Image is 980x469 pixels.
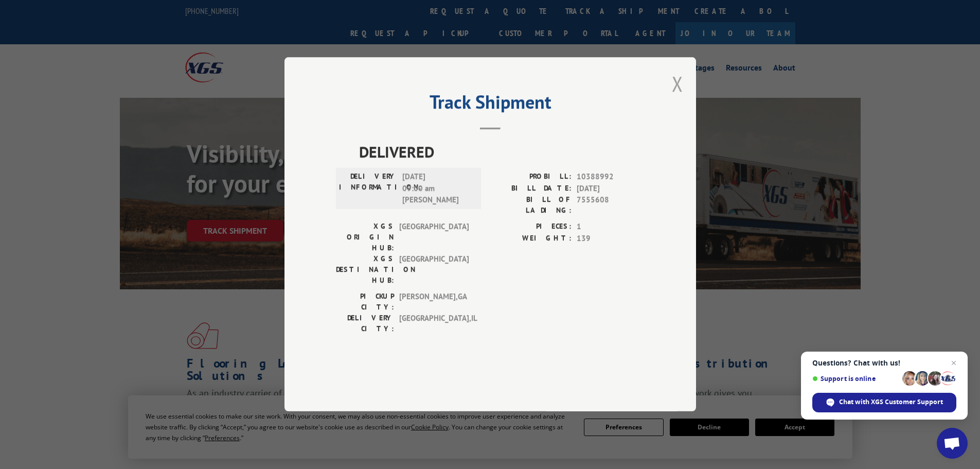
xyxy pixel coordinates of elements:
[577,183,645,195] span: [DATE]
[339,171,397,206] label: DELIVERY INFORMATION:
[577,221,645,233] span: 1
[359,141,645,164] span: DELIVERED
[490,183,572,195] label: BILL DATE:
[577,195,645,216] span: 7555608
[812,375,899,383] span: Support is online
[490,195,572,216] label: BILL OF LADING:
[399,313,469,335] span: [GEOGRAPHIC_DATA] , IL
[336,221,394,254] label: XGS ORIGIN HUB:
[490,233,572,245] label: WEIGHT:
[402,171,472,206] span: [DATE] 09:00 am [PERSON_NAME]
[336,95,645,114] h2: Track Shipment
[399,221,469,254] span: [GEOGRAPHIC_DATA]
[948,357,960,369] span: Close chat
[490,171,572,183] label: PROBILL:
[336,313,394,335] label: DELIVERY CITY:
[577,233,645,245] span: 139
[937,428,968,459] div: Open chat
[812,359,956,367] span: Questions? Chat with us!
[839,397,943,407] span: Chat with XGS Customer Support
[672,70,683,97] button: Close modal
[336,291,394,313] label: PICKUP CITY:
[399,291,469,313] span: [PERSON_NAME] , GA
[336,254,394,286] label: XGS DESTINATION HUB:
[577,171,645,183] span: 10388992
[812,393,956,412] div: Chat with XGS Customer Support
[399,254,469,286] span: [GEOGRAPHIC_DATA]
[490,221,572,233] label: PIECES:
